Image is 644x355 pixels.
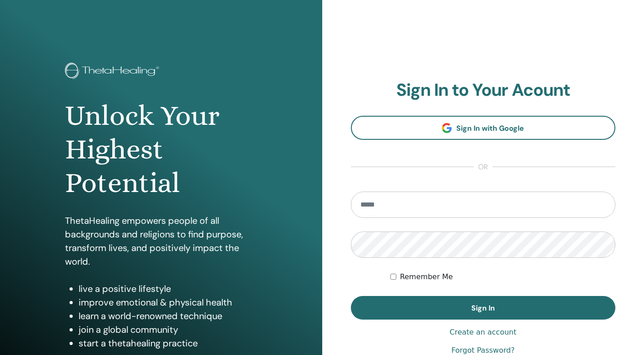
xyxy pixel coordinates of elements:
div: Keep me authenticated indefinitely or until I manually logout [390,271,615,282]
span: Sign In [471,303,495,313]
label: Remember Me [400,271,453,282]
a: Sign In with Google [351,116,616,140]
li: start a thetahealing practice [79,336,257,350]
button: Sign In [351,296,616,320]
h2: Sign In to Your Acount [351,80,616,101]
a: Create an account [449,327,516,338]
p: ThetaHealing empowers people of all backgrounds and religions to find purpose, transform lives, a... [65,214,257,268]
span: Sign In with Google [456,123,524,133]
li: live a positive lifestyle [79,282,257,296]
li: learn a world-renowned technique [79,309,257,323]
li: join a global community [79,323,257,336]
span: or [474,162,493,173]
li: improve emotional & physical health [79,296,257,309]
h1: Unlock Your Highest Potential [65,99,257,200]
